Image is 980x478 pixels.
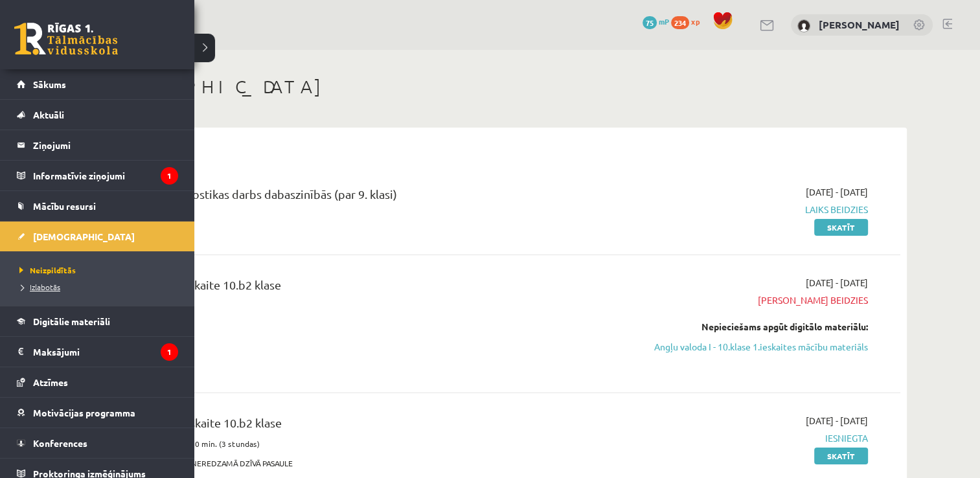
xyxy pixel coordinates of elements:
div: 10.b2 klases diagnostikas darbs dabaszinībās (par 9. klasi) [97,185,604,209]
a: 234 xp [671,16,706,27]
a: Maksājumi1 [17,337,178,367]
a: Ziņojumi [17,130,178,160]
p: Tēma: PASAULE AP MUMS. NEREDZAMĀ DZĪVĀ PASAULE [97,457,604,469]
span: Izlabotās [16,282,60,292]
i: 1 [161,167,178,185]
img: Toms Matlavs [797,19,810,32]
a: Motivācijas programma [17,398,178,427]
i: 1 [161,343,178,361]
legend: Ziņojumi [33,130,178,160]
a: [PERSON_NAME] [819,18,900,31]
span: Neizpildītās [16,265,76,275]
div: Angļu valoda 1. ieskaite 10.b2 klase [97,276,604,300]
a: Neizpildītās [16,264,181,276]
a: Sākums [17,69,178,99]
span: xp [691,16,700,27]
a: Skatīt [814,219,868,236]
div: Nepieciešams apgūt digitālo materiālu: [624,320,868,334]
span: 234 [671,16,689,29]
legend: Maksājumi [33,337,178,367]
span: Aktuāli [33,109,64,120]
a: Atzīmes [17,367,178,397]
a: 75 mP [643,16,669,27]
span: Laiks beidzies [624,203,868,216]
span: [DEMOGRAPHIC_DATA] [33,231,135,242]
span: Mācību resursi [33,200,96,212]
a: Mācību resursi [17,191,178,221]
a: [DEMOGRAPHIC_DATA] [17,222,178,251]
span: Motivācijas programma [33,407,135,418]
a: Konferences [17,428,178,458]
span: Konferences [33,437,87,449]
legend: Informatīvie ziņojumi [33,161,178,190]
span: [PERSON_NAME] beidzies [624,293,868,307]
a: Aktuāli [17,100,178,130]
div: Dabaszinības 1. ieskaite 10.b2 klase [97,414,604,438]
span: [DATE] - [DATE] [806,276,868,290]
p: Ieskaites pildīšanas laiks 180 min. (3 stundas) [97,438,604,450]
span: mP [659,16,669,27]
a: Informatīvie ziņojumi1 [17,161,178,190]
a: Rīgas 1. Tālmācības vidusskola [14,23,118,55]
a: Angļu valoda I - 10.klase 1.ieskaites mācību materiāls [624,340,868,354]
span: Atzīmes [33,376,68,388]
span: [DATE] - [DATE] [806,185,868,199]
a: Digitālie materiāli [17,306,178,336]
span: [DATE] - [DATE] [806,414,868,427]
span: Sākums [33,78,66,90]
span: 75 [643,16,657,29]
h1: [DEMOGRAPHIC_DATA] [78,76,907,98]
span: Iesniegta [624,431,868,445]
a: Izlabotās [16,281,181,293]
span: Digitālie materiāli [33,315,110,327]
a: Skatīt [814,448,868,464]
